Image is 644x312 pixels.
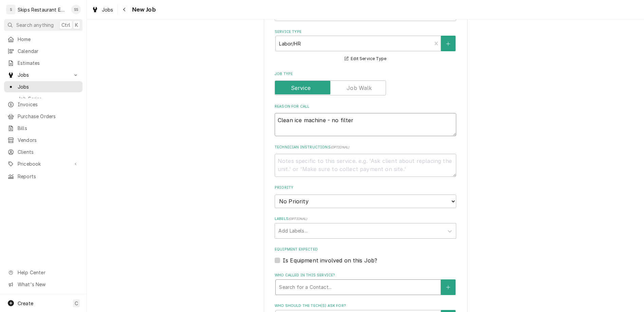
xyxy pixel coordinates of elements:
[18,148,79,155] span: Clients
[89,4,116,15] a: Jobs
[18,48,79,55] span: Calendar
[4,19,82,31] button: Search anythingCtrlK
[18,95,79,102] span: Job Series
[446,285,450,290] svg: Create New Contact
[18,281,78,288] span: What's New
[289,217,308,221] span: ( optional )
[4,57,82,69] a: Estimates
[18,300,33,306] span: Create
[102,6,113,13] span: Jobs
[18,113,79,120] span: Purchase Orders
[4,158,82,169] a: Go to Pricebook
[71,5,81,14] div: SS
[275,247,456,264] div: Equipment Expected
[275,71,456,95] div: Job Type
[275,29,456,63] div: Service Type
[18,83,79,90] span: Jobs
[331,145,350,149] span: ( optional )
[275,185,456,208] div: Priority
[16,21,54,29] span: Search anything
[275,216,456,238] div: Labels
[441,279,455,295] button: Create New Contact
[18,269,78,276] span: Help Center
[18,160,69,167] span: Pricebook
[4,99,82,110] a: Invoices
[275,273,456,295] div: Who called in this service?
[275,104,456,136] div: Reason For Call
[6,5,16,14] div: S
[275,29,456,35] label: Service Type
[275,113,456,136] textarea: Clean ice machine - no filter
[4,134,82,146] a: Vendors
[18,125,79,132] span: Bills
[61,21,70,29] span: Ctrl
[4,81,82,92] a: Jobs
[4,45,82,57] a: Calendar
[275,247,456,252] label: Equipment Expected
[4,123,82,134] a: Bills
[275,216,456,222] label: Labels
[119,4,130,15] button: Navigate back
[275,145,456,150] label: Technician Instructions
[130,5,156,14] span: New Job
[4,69,82,80] a: Go to Jobs
[18,6,68,13] div: Skips Restaurant Equipment
[275,303,456,309] label: Who should the tech(s) ask for?
[4,279,82,290] a: Go to What's New
[4,93,82,104] a: Job Series
[4,111,82,122] a: Purchase Orders
[75,300,78,307] span: C
[275,71,456,77] label: Job Type
[18,36,79,43] span: Home
[344,55,387,63] button: Edit Service Type
[4,34,82,45] a: Home
[275,104,456,109] label: Reason For Call
[446,41,450,46] svg: Create New Service
[18,173,79,180] span: Reports
[275,273,456,278] label: Who called in this service?
[4,267,82,278] a: Go to Help Center
[4,146,82,158] a: Clients
[275,145,456,177] div: Technician Instructions
[18,101,79,108] span: Invoices
[75,21,78,29] span: K
[18,71,69,78] span: Jobs
[71,5,81,14] div: Shan Skipper's Avatar
[18,59,79,67] span: Estimates
[4,171,82,182] a: Reports
[283,256,377,264] label: Is Equipment involved on this Job?
[18,136,79,144] span: Vendors
[275,185,456,190] label: Priority
[441,36,455,51] button: Create New Service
